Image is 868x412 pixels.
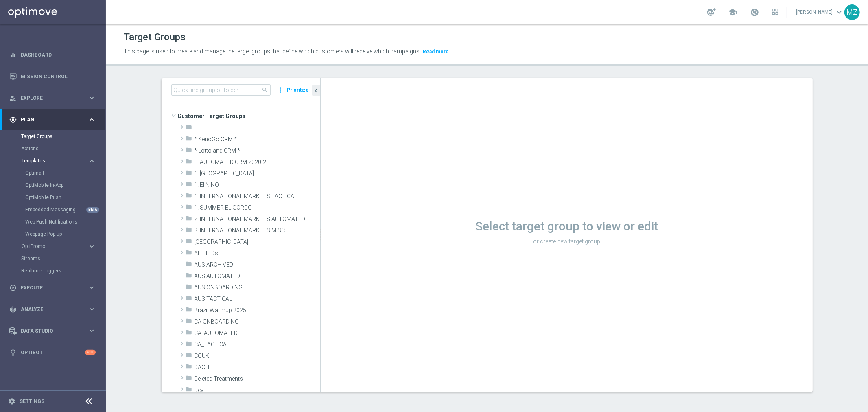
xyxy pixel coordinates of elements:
[186,135,192,145] i: folder
[321,219,813,234] h1: Select target group to view or edit
[321,238,813,245] p: or create new target group
[22,244,88,249] div: OptiPromo
[186,340,192,350] i: folder
[22,158,88,163] div: Templates
[186,375,192,384] i: folder
[21,243,96,250] button: OptiPromo keyboard_arrow_right
[9,342,96,363] div: Optibot
[844,4,860,20] div: MZ
[195,387,320,394] span: Dev
[195,273,320,280] span: AUS AUTOMATED
[25,204,105,216] div: Embedded Messaging
[186,238,192,247] i: folder
[86,207,99,213] div: BETA
[8,398,15,405] i: settings
[21,252,105,265] div: Streams
[25,216,105,228] div: Web Push Notifications
[195,353,320,359] span: COUK
[195,193,320,200] span: 1. INTERNATIONAL MARKETS TACTICAL
[195,204,320,211] span: 1. SUMMER EL GORDO
[9,52,96,58] button: equalizer Dashboard
[21,307,88,312] span: Analyze
[124,48,421,55] span: This page is used to create and manage the target groups that define which customers will receive...
[25,194,85,201] a: OptiMobile Push
[9,116,17,123] i: gps_fixed
[195,250,320,257] span: ALL TLDs
[195,284,320,291] span: AUS ONBOARDING
[186,386,192,395] i: folder
[186,181,192,190] i: folder
[21,155,105,240] div: Templates
[21,145,85,152] a: Actions
[9,116,96,123] button: gps_fixed Plan keyboard_arrow_right
[195,364,320,371] span: DACH
[21,142,105,155] div: Actions
[9,66,96,87] div: Mission Control
[25,182,85,188] a: OptiMobile In-App
[9,94,88,102] div: Explore
[262,87,269,93] span: search
[186,124,192,133] i: folder
[9,328,96,334] button: Data Studio keyboard_arrow_right
[21,240,105,252] div: OptiPromo
[195,318,320,325] span: CA ONBOARDING
[22,244,80,249] span: OptiPromo
[195,307,320,314] span: Brazil Warmup 2025
[195,261,320,268] span: AUS ARCHIVED
[195,216,320,223] span: 2. INTERNATIONAL MARKETS AUTOMATED
[88,157,96,165] i: keyboard_arrow_right
[21,342,85,363] a: Optibot
[186,329,192,338] i: folder
[9,285,96,291] button: play_circle_outline Execute keyboard_arrow_right
[195,147,320,154] span: * Lottoland CRM *
[88,327,96,335] i: keyboard_arrow_right
[195,375,320,382] span: Deleted Treatments
[186,283,192,293] i: folder
[9,306,96,313] button: track_changes Analyze keyboard_arrow_right
[21,285,88,290] span: Execute
[9,116,88,123] div: Plan
[25,231,85,237] a: Webpage Pop-up
[186,215,192,224] i: folder
[9,349,96,356] button: lightbulb Optibot +10
[21,117,88,122] span: Plan
[21,133,85,140] a: Target Groups
[195,227,320,234] span: 3. INTERNATIONAL MARKETS MISC
[728,8,737,17] span: school
[25,206,85,213] a: Embedded Messaging
[186,306,192,316] i: folder
[195,330,320,337] span: CA_AUTOMATED
[21,267,85,274] a: Realtime Triggers
[25,167,105,179] div: Optimail
[9,306,88,313] div: Analyze
[9,95,96,101] button: person_search Explore keyboard_arrow_right
[88,284,96,291] i: keyboard_arrow_right
[21,255,85,262] a: Streams
[195,125,320,131] span: .
[186,158,192,167] i: folder
[21,158,96,164] button: Templates keyboard_arrow_right
[21,96,88,101] span: Explore
[312,85,320,96] button: chevron_left
[286,85,310,96] button: Prioritize
[21,265,105,277] div: Realtime Triggers
[186,204,192,213] i: folder
[277,84,285,96] i: more_vert
[88,243,96,250] i: keyboard_arrow_right
[88,94,96,102] i: keyboard_arrow_right
[186,249,192,259] i: folder
[795,6,844,18] a: [PERSON_NAME]keyboard_arrow_down
[25,219,85,225] a: Web Push Notifications
[835,8,844,17] span: keyboard_arrow_down
[21,66,96,87] a: Mission Control
[25,228,105,240] div: Webpage Pop-up
[124,31,186,43] h1: Target Groups
[186,318,192,327] i: folder
[9,284,88,291] div: Execute
[422,47,450,56] button: Read more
